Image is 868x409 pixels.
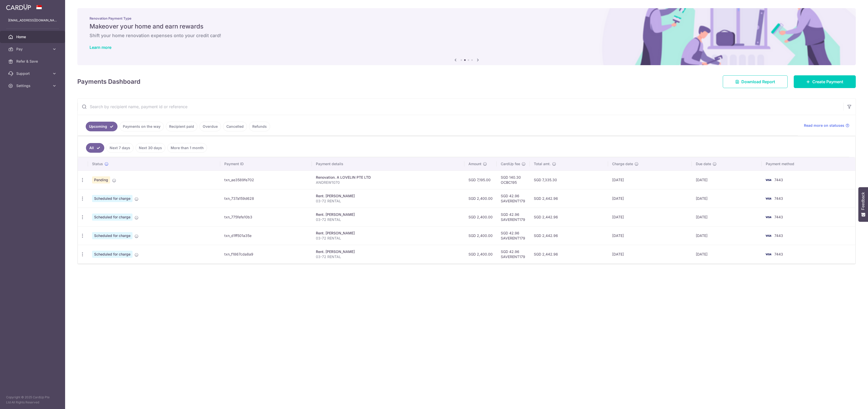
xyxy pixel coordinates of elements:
[316,217,460,222] p: 03-72 RENTAL
[497,226,530,245] td: SGD 42.96 SAVERENT179
[92,214,133,221] span: Scheduled for charge
[763,177,773,183] img: Bank Card
[78,98,843,115] input: Search by recipient name, payment id or reference
[794,75,856,88] a: Create Payment
[835,394,863,406] iframe: Opens a widget where you can find more information
[530,171,608,189] td: SGD 7,335.30
[92,232,133,239] span: Scheduled for charge
[316,231,460,236] div: Rent. [PERSON_NAME]
[692,208,762,226] td: [DATE]
[316,193,460,199] div: Rent. [PERSON_NAME]
[220,245,312,263] td: txn_f1867cda8a9
[220,189,312,208] td: txn_737a159d628
[90,33,844,39] h6: Shift your home renovation expenses onto your credit card!
[608,189,692,208] td: [DATE]
[136,143,165,153] a: Next 30 days
[249,122,270,131] a: Refunds
[774,252,783,256] span: 7443
[220,226,312,245] td: txn_d1ff501a35e
[316,254,460,259] p: 03-72 RENTAL
[762,157,855,171] th: Payment method
[692,245,762,263] td: [DATE]
[167,143,207,153] a: More than 1 month
[86,122,117,131] a: Upcoming
[90,16,844,20] p: Renovation Payment Type
[861,192,865,210] span: Feedback
[464,226,497,245] td: SGD 2,400.00
[608,226,692,245] td: [DATE]
[166,122,197,131] a: Recipient paid
[497,245,530,263] td: SGD 42.96 SAVERENT179
[316,249,460,254] div: Rent. [PERSON_NAME]
[220,157,312,171] th: Payment ID
[316,180,460,185] p: ANDREW1070
[16,59,50,64] span: Refer & Save
[316,175,460,180] div: Renovation. A LOVELIN PTE LTD
[774,178,783,182] span: 7443
[692,189,762,208] td: [DATE]
[316,199,460,204] p: 03-72 RENTAL
[199,122,221,131] a: Overdue
[804,123,849,128] a: Read more on statuses
[8,18,57,23] p: [EMAIL_ADDRESS][DOMAIN_NAME]
[90,22,844,31] h5: Makeover your home and earn rewards
[312,157,464,171] th: Payment details
[16,47,50,52] span: Pay
[608,171,692,189] td: [DATE]
[497,171,530,189] td: SGD 140.30 OCBC195
[812,79,843,85] span: Create Payment
[774,196,783,201] span: 7443
[774,215,783,219] span: 7443
[6,4,31,10] img: CardUp
[16,34,50,39] span: Home
[16,71,50,76] span: Support
[530,189,608,208] td: SGD 2,442.96
[16,83,50,88] span: Settings
[223,122,247,131] a: Cancelled
[464,189,497,208] td: SGD 2,400.00
[763,195,773,202] img: Bank Card
[497,189,530,208] td: SGD 42.96 SAVERENT179
[501,161,520,166] span: CardUp fee
[220,208,312,226] td: txn_775fefe10b3
[468,161,481,166] span: Amount
[92,251,133,258] span: Scheduled for charge
[92,195,133,202] span: Scheduled for charge
[804,123,844,128] span: Read more on statuses
[77,8,856,65] img: Renovation banner
[90,45,111,50] a: Learn more
[774,233,783,238] span: 7443
[530,245,608,263] td: SGD 2,442.96
[316,212,460,217] div: Rent. [PERSON_NAME]
[497,208,530,226] td: SGD 42.96 SAVERENT179
[858,187,868,222] button: Feedback - Show survey
[92,161,103,166] span: Status
[763,214,773,220] img: Bank Card
[534,161,551,166] span: Total amt.
[464,171,497,189] td: SGD 7,195.00
[464,208,497,226] td: SGD 2,400.00
[86,143,104,153] a: All
[692,171,762,189] td: [DATE]
[692,226,762,245] td: [DATE]
[530,208,608,226] td: SGD 2,442.96
[741,79,775,85] span: Download Report
[77,77,140,86] h4: Payments Dashboard
[92,176,110,184] span: Pending
[106,143,134,153] a: Next 7 days
[316,236,460,241] p: 03-72 RENTAL
[220,171,312,189] td: txn_ae3589fe702
[120,122,164,131] a: Payments on the way
[763,251,773,257] img: Bank Card
[723,75,788,88] a: Download Report
[763,233,773,239] img: Bank Card
[464,245,497,263] td: SGD 2,400.00
[612,161,633,166] span: Charge date
[608,208,692,226] td: [DATE]
[608,245,692,263] td: [DATE]
[696,161,711,166] span: Due date
[530,226,608,245] td: SGD 2,442.96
